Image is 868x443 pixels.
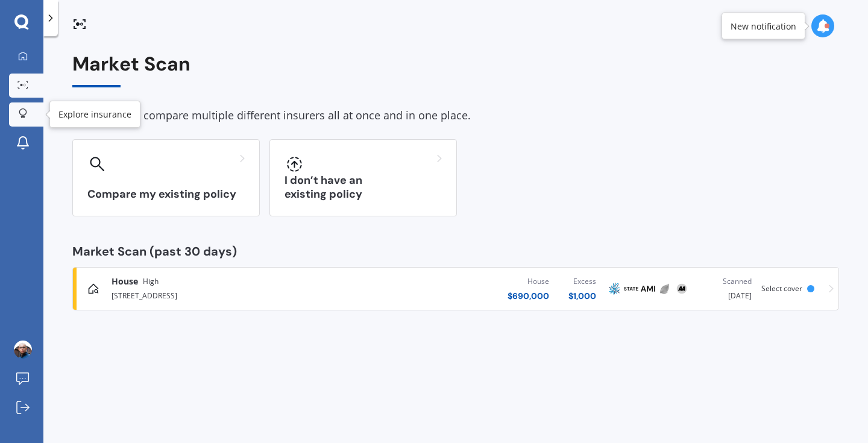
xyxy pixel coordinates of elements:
[72,107,839,125] div: Allows you to compare multiple different insurers all at once and in one place.
[143,275,159,287] span: High
[87,187,245,201] h3: Compare my existing policy
[568,275,596,287] div: Excess
[14,341,32,359] img: ACg8ocLb-2nwuJrgRbUyCK0hnB0DYQwAA6Q6trXvofMRQiaRpfwYLOM=s96-c
[700,275,752,302] div: [DATE]
[641,281,655,296] img: AMI
[731,20,796,32] div: New notification
[761,283,802,294] span: Select cover
[658,281,672,296] img: Initio
[72,53,839,87] div: Market Scan
[624,281,638,296] img: State
[508,275,549,287] div: House
[568,290,596,302] div: $ 1,000
[508,290,549,302] div: $ 690,000
[112,287,347,302] div: [STREET_ADDRESS]
[112,275,138,287] span: House
[675,281,689,296] img: AA
[72,245,839,257] div: Market Scan (past 30 days)
[285,174,442,201] h3: I don’t have an existing policy
[58,108,131,121] div: Explore insurance
[72,267,839,310] a: HouseHigh[STREET_ADDRESS]House$690,000Excess$1,000AMPStateAMIInitioAAScanned[DATE]Select cover
[700,275,752,287] div: Scanned
[607,281,621,296] img: AMP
